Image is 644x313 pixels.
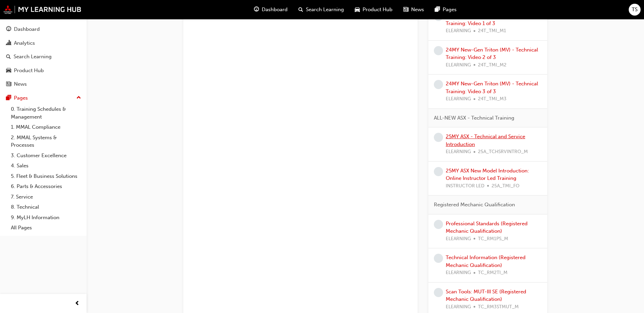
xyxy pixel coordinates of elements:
span: search-icon [298,5,303,14]
a: 5. Fleet & Business Solutions [8,171,84,182]
span: ELEARNING [446,148,471,156]
a: Product Hub [3,64,84,77]
span: search-icon [6,54,11,60]
span: TC_RM2TI_M [478,269,508,277]
a: 24MY New-Gen Triton (MV) - Technical Training: Video 3 of 3 [446,81,538,95]
a: pages-iconPages [429,3,462,17]
a: Dashboard [3,23,84,36]
a: 8. Technical [8,202,84,212]
span: ALL-NEW ASX - Technical Training [434,114,514,122]
span: learningRecordVerb_NONE-icon [434,254,443,263]
span: Registered Mechanic Qualification [434,201,515,209]
span: 24T_TMI_M1 [478,27,506,35]
span: ELEARNING [446,235,471,243]
span: prev-icon [75,299,80,308]
span: Search Learning [306,6,344,14]
span: TC_RM1PS_M [478,235,508,243]
a: search-iconSearch Learning [293,3,349,17]
a: 3. Customer Excellence [8,150,84,161]
a: Analytics [3,37,84,49]
span: learningRecordVerb_NONE-icon [434,80,443,89]
div: Product Hub [14,67,44,75]
a: News [3,78,84,90]
span: TS [632,6,638,14]
span: ELEARNING [446,61,471,69]
button: Pages [3,92,84,104]
a: All Pages [8,223,84,233]
a: 4. Sales [8,161,84,171]
span: learningRecordVerb_NONE-icon [434,220,443,229]
a: 2. MMAL Systems & Processes [8,132,84,150]
button: TS [629,4,641,16]
span: INSTRUCTOR LED [446,182,484,190]
span: ELEARNING [446,303,471,311]
span: News [411,6,424,14]
span: TC_RM3STMUT_M [478,303,519,311]
span: news-icon [6,81,11,87]
span: learningRecordVerb_NONE-icon [434,46,443,55]
a: 25MY ASX New Model Introduction: Online Instructor Led Training [446,168,529,182]
span: learningRecordVerb_NONE-icon [434,133,443,142]
a: 25MY ASX - Technical and Service Introduction [446,133,525,147]
span: car-icon [355,5,360,14]
div: Pages [14,94,28,102]
span: news-icon [403,5,408,14]
span: 25A_TMI_FO [492,182,519,190]
span: pages-icon [6,95,11,101]
a: Scan Tools: MUT-III SE (Registered Mechanic Qualification) [446,289,526,302]
span: pages-icon [435,5,440,14]
div: News [14,80,27,88]
div: Analytics [14,39,35,47]
a: Professional Standards (Registered Mechanic Qualification) [446,221,528,234]
span: 24T_TMI_M2 [478,61,507,69]
span: up-icon [76,93,81,102]
span: ELEARNING [446,269,471,277]
span: guage-icon [6,26,11,33]
a: news-iconNews [398,3,429,17]
span: ELEARNING [446,27,471,35]
span: chart-icon [6,40,11,46]
span: 25A_TCHSRVINTRO_M [478,148,528,156]
a: guage-iconDashboard [249,3,293,17]
a: Technical Information (Registered Mechanic Qualification) [446,254,526,268]
a: Search Learning [3,50,84,63]
div: Search Learning [14,53,52,61]
span: 24T_TMI_M3 [478,95,507,103]
span: car-icon [6,68,11,74]
a: 6. Parts & Accessories [8,181,84,192]
span: learningRecordVerb_NONE-icon [434,167,443,176]
button: DashboardAnalyticsSearch LearningProduct HubNews [3,22,84,92]
a: 0. Training Schedules & Management [8,104,84,122]
div: Dashboard [14,25,40,33]
a: 9. MyLH Information [8,212,84,223]
span: ELEARNING [446,95,471,103]
img: mmal [3,5,81,14]
span: Dashboard [262,6,288,14]
span: guage-icon [254,5,259,14]
a: 1. MMAL Compliance [8,122,84,132]
span: Product Hub [363,6,392,14]
a: 7. Service [8,192,84,202]
a: 24MY New-Gen Triton (MV) - Technical Training: Video 2 of 3 [446,47,538,61]
span: learningRecordVerb_NONE-icon [434,288,443,297]
a: 24MY New-Gen Triton (MV) - Technical Training: Video 1 of 3 [446,13,538,26]
span: Pages [443,6,457,14]
a: car-iconProduct Hub [349,3,398,17]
